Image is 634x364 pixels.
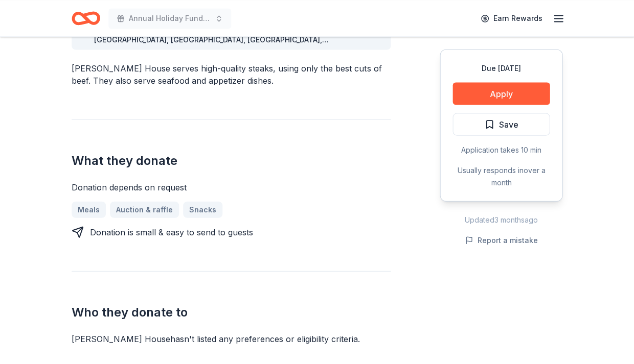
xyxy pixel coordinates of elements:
a: Meals [72,201,106,217]
button: Report a mistake [465,234,537,246]
div: [PERSON_NAME] House serves high-quality steaks, using only the best cuts of beef. They also serve... [72,62,391,86]
span: Save [499,117,518,131]
div: [PERSON_NAME] House hasn ' t listed any preferences or eligibility criteria. [72,332,391,345]
div: Usually responds in over a month [452,164,550,188]
h2: Who they donate to [72,304,391,320]
span: Annual Holiday Fundraiser [129,12,211,25]
div: Donation depends on request [72,181,391,193]
div: Due [DATE] [452,62,550,74]
h2: What they donate [72,152,391,168]
button: Apply [452,82,550,105]
div: Application takes 10 min [452,143,550,156]
div: Donation is small & easy to send to guests [90,226,253,238]
button: Annual Holiday Fundraiser [108,8,231,29]
a: Auction & raffle [110,201,179,217]
a: Snacks [183,201,222,217]
a: Earn Rewards [474,9,548,28]
div: Updated 3 months ago [440,213,562,226]
button: Save [452,113,550,135]
a: Home [72,6,100,30]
